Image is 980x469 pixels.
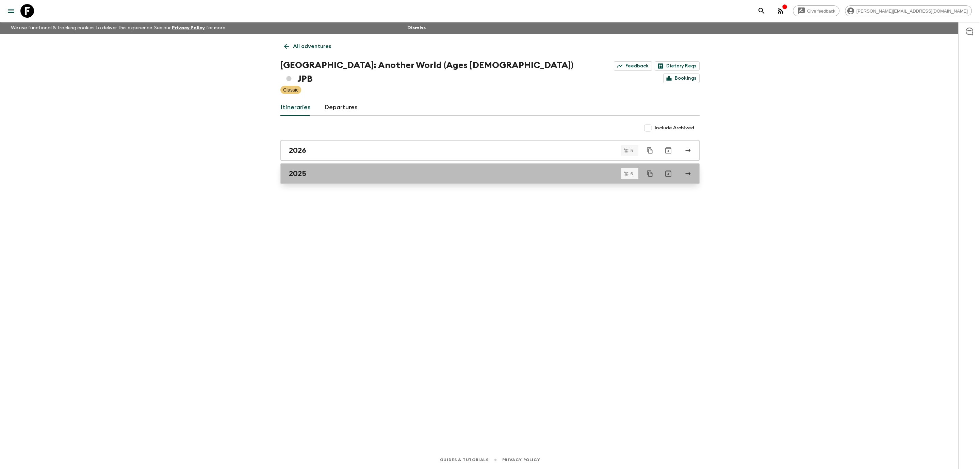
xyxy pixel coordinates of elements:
h2: 2025 [289,169,306,178]
a: 2026 [280,140,700,161]
p: We use functional & tracking cookies to deliver this experience. See our for more. [8,22,229,34]
a: Privacy Policy [172,26,205,30]
span: Give feedback [803,9,839,14]
div: [PERSON_NAME][EMAIL_ADDRESS][DOMAIN_NAME] [845,5,972,16]
span: 5 [626,148,637,153]
p: Classic [283,86,298,93]
button: Dismiss [406,23,427,33]
a: Feedback [614,61,652,71]
a: Give feedback [793,5,839,16]
a: All adventures [280,39,335,53]
button: Archive [661,167,675,180]
span: Include Archived [655,125,694,131]
a: Itineraries [280,99,311,116]
p: All adventures [293,42,331,50]
a: 2025 [280,163,700,184]
a: Departures [324,99,358,116]
span: 6 [626,172,637,176]
span: [PERSON_NAME][EMAIL_ADDRESS][DOMAIN_NAME] [853,9,971,14]
h2: 2026 [289,146,306,155]
h1: [GEOGRAPHIC_DATA]: Another World (Ages [DEMOGRAPHIC_DATA]) JPB [280,59,579,86]
a: Privacy Policy [502,456,540,464]
a: Bookings [663,74,700,83]
button: Duplicate [644,167,656,180]
button: Archive [661,144,675,157]
button: menu [4,4,18,18]
button: search adventures [755,4,768,18]
a: Dietary Reqs [655,61,700,71]
button: Duplicate [644,144,656,157]
a: Guides & Tutorials [440,456,489,464]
